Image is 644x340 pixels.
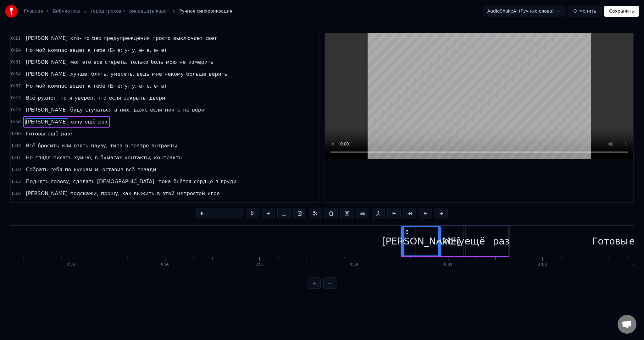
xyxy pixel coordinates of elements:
span: подскажи, [69,190,99,197]
span: голову, [50,178,71,185]
div: ещё [464,234,485,248]
span: мою [165,58,177,66]
span: оставив [102,166,124,173]
span: себя [50,166,63,173]
span: выключает [173,35,203,42]
span: то [83,35,90,42]
span: буду [69,106,83,113]
span: е- [153,47,159,54]
span: 1:00 [11,131,21,137]
span: тебе [92,82,106,90]
span: если [108,94,122,101]
img: youka [5,5,18,18]
span: глядя [35,154,51,161]
span: но [60,94,67,101]
span: у, [131,47,137,54]
span: 1:10 [11,167,21,173]
span: антракты [151,142,178,149]
span: этой [162,190,175,197]
span: это [82,58,92,66]
span: карту, [110,202,129,209]
span: [PERSON_NAME] [25,190,68,197]
span: ту [102,202,109,209]
span: раз? [60,130,73,137]
span: 0:31 [11,59,21,65]
div: 0:55 [67,262,75,267]
span: в [114,106,118,113]
span: к [87,47,92,54]
span: свет [205,35,218,42]
span: как [121,190,132,197]
span: мой [35,47,46,54]
span: е; [117,82,123,90]
span: блять, [91,70,109,78]
span: е- [138,47,145,54]
span: 0:44 [11,95,21,101]
span: е) [161,82,167,90]
span: больше [186,70,207,78]
span: закрыты [123,94,147,101]
span: ведь [136,70,150,78]
span: Готовы [25,130,46,137]
div: 0:59 [444,262,452,267]
a: город грехов • тринадцать карат [91,8,169,14]
span: ведёт [69,82,86,90]
span: непростой [176,190,206,197]
span: пока [158,178,172,185]
div: [PERSON_NAME] [382,234,460,248]
a: Главная [24,8,43,14]
span: (Е- [107,47,115,54]
span: у- [124,82,130,90]
span: не [182,106,190,113]
div: 1:01 [633,262,641,267]
span: стереть, [104,58,128,66]
span: Но [25,82,33,90]
span: и, [94,166,100,173]
span: я [69,94,73,101]
span: некому [164,70,184,78]
span: лучше, [69,70,89,78]
span: мой [35,82,46,90]
span: в [215,178,219,185]
span: что [130,202,140,209]
span: всё [93,58,103,66]
span: что [97,94,107,101]
span: 0:21 [11,35,21,41]
span: уверен, [74,94,96,101]
span: Поднять [25,178,49,185]
span: игре [207,190,220,197]
span: у, [131,82,137,90]
span: измерить [188,58,214,66]
span: рукаве [147,202,166,209]
span: без [92,35,102,42]
span: в [125,142,129,149]
div: раз [493,234,509,248]
span: бьётся [173,178,192,185]
span: типа [109,142,123,149]
span: 0:37 [11,83,21,89]
span: боль [150,58,164,66]
span: 0:47 [11,107,21,113]
button: Отменить [568,6,602,17]
span: прошу, [100,190,120,197]
span: мог [69,58,80,66]
span: е, [146,47,152,54]
span: или [61,142,72,149]
span: е; [117,47,123,54]
span: тебе [92,47,106,54]
span: Всё [25,142,36,149]
span: бросить [37,142,60,149]
span: даже [133,106,148,113]
span: предупреждения [103,35,150,42]
span: ещё [84,118,97,125]
span: компас [47,82,68,90]
span: Достать [25,202,48,209]
span: стучаться [85,106,112,113]
span: хуйню, [74,154,93,161]
span: в [141,202,145,209]
span: сделать [72,178,95,185]
span: [PERSON_NAME] [25,70,68,78]
span: 0:34 [11,71,21,77]
span: е) [161,47,167,54]
span: е- [138,82,145,90]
